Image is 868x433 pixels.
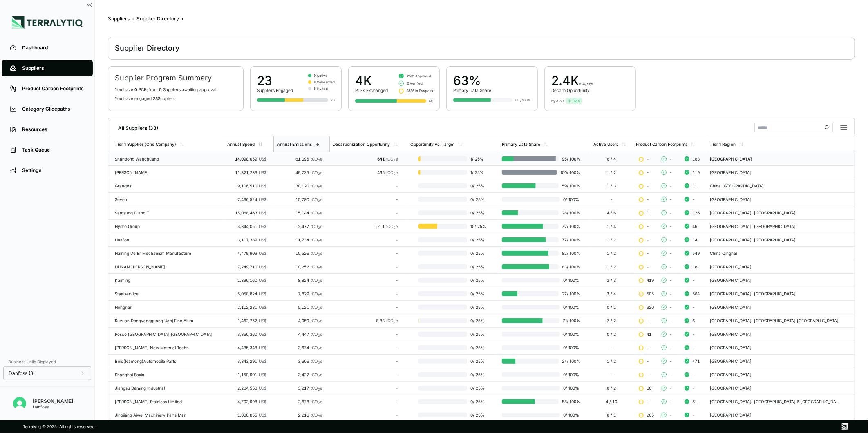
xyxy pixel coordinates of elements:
[277,224,322,229] div: 12,477
[227,305,266,310] div: 2,112,231
[560,332,580,337] span: 0 / 100 %
[277,210,322,215] div: 15,144
[115,264,221,269] div: HUNAN [PERSON_NAME]
[593,278,629,283] div: 2 / 3
[410,142,454,147] div: Opportunity vs. Target
[670,305,672,310] span: -
[331,98,335,103] div: 23
[593,332,629,337] div: 0 / 2
[259,197,266,202] span: US$
[227,291,266,296] div: 5,058,824
[593,210,629,215] div: 4 / 6
[647,197,649,202] span: -
[693,156,700,161] span: 163
[710,170,841,175] div: [GEOGRAPHIC_DATA]
[670,210,672,215] span: -
[593,237,629,242] div: 1 / 2
[467,197,489,202] span: 0 / 25 %
[311,264,322,269] span: tCO e
[132,16,134,22] span: ›
[311,318,322,323] span: tCO e
[259,237,266,242] span: US$
[670,237,672,242] span: -
[115,210,221,215] div: Samsung C and T
[227,345,266,350] div: 4,485,348
[112,122,158,132] div: All Suppliers (33)
[257,73,293,88] div: 23
[259,291,266,296] span: US$
[227,264,266,269] div: 7,249,710
[710,237,841,242] div: [GEOGRAPHIC_DATA], [GEOGRAPHIC_DATA]
[22,147,85,153] div: Task Queue
[467,372,489,377] span: 0 / 25 %
[670,251,672,256] span: -
[333,156,398,161] div: 641
[467,278,489,283] span: 0 / 25 %
[227,237,266,242] div: 3,117,389
[314,86,328,91] span: 8 Invited
[134,87,137,92] span: 0
[318,374,320,378] sub: 2
[693,264,698,269] span: 18
[710,264,841,269] div: [GEOGRAPHIC_DATA]
[115,142,176,147] div: Tier 1 Supplier (One Company)
[693,237,698,242] span: 14
[647,251,649,256] span: -
[115,332,221,337] div: Posco [GEOGRAPHIC_DATA] [GEOGRAPHIC_DATA]
[311,224,322,229] span: tCO e
[277,359,322,364] div: 3,666
[593,224,629,229] div: 1 / 4
[557,170,580,175] span: 100 / 100 %
[467,156,489,161] span: 1 / 25 %
[311,278,322,283] span: tCO e
[647,264,649,269] span: -
[693,197,695,202] span: -
[318,347,320,351] sub: 2
[647,359,649,364] span: -
[115,197,221,202] div: Seven
[227,318,266,323] div: 1,462,752
[387,224,398,229] span: tCO e
[710,224,841,229] div: [GEOGRAPHIC_DATA], [GEOGRAPHIC_DATA]
[593,251,629,256] div: 1 / 2
[318,158,320,162] sub: 2
[318,253,320,257] sub: 2
[181,16,183,22] span: ›
[318,307,320,310] sub: 2
[693,183,698,188] span: 11
[13,397,26,410] img: Erato Panayiotou
[115,43,179,53] div: Supplier Directory
[693,251,700,256] span: 549
[311,251,322,256] span: tCO e
[429,98,433,103] div: 4K
[559,183,580,188] span: 59 / 100 %
[115,156,221,161] div: Shandong Wanchuang
[670,318,672,323] span: -
[647,291,654,296] span: 505
[710,142,736,147] div: Tier 1 Region
[277,318,322,323] div: 4,959
[333,359,398,364] div: -
[159,87,162,92] span: 0
[333,264,398,269] div: -
[115,305,221,310] div: Hongnan
[647,345,649,350] span: -
[311,170,322,175] span: tCO e
[259,345,266,350] span: US$
[670,372,672,377] span: -
[593,170,629,175] div: 1 / 2
[311,183,322,188] span: tCO e
[467,183,489,188] span: 0 / 25 %
[333,278,398,283] div: -
[318,226,320,230] sub: 2
[333,210,398,215] div: -
[467,224,489,229] span: 10 / 25 %
[647,305,654,310] span: 320
[311,237,322,242] span: tCO e
[710,156,841,161] div: [GEOGRAPHIC_DATA]
[227,210,266,215] div: 15,068,463
[227,170,266,175] div: 11,321,283
[559,210,580,215] span: 28 / 100 %
[311,210,322,215] span: tCO e
[693,291,700,296] span: 564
